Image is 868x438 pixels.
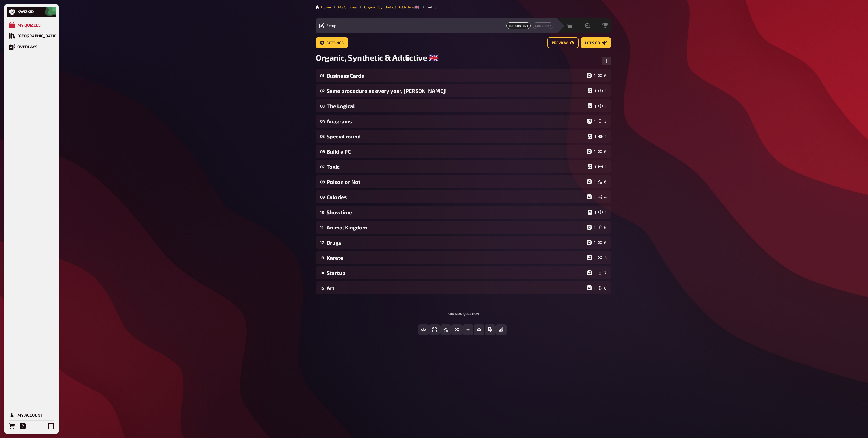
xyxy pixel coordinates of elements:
[327,179,585,185] div: Poison or Not
[327,194,585,200] div: Calories
[17,33,57,38] div: [GEOGRAPHIC_DATA]
[587,149,595,154] div: 1
[533,22,553,29] a: Quiz Lobby
[316,53,440,63] span: Organic, Synthetic & Addictive ​🇬🇧 ​
[320,103,324,108] div: 03
[598,225,607,230] div: 6
[320,194,324,199] div: 09
[7,410,56,420] a: My Account
[598,164,607,169] div: 1
[602,57,611,65] button: Change Order
[327,24,336,28] span: Setup
[320,225,324,230] div: 11
[598,119,607,124] div: 3
[598,270,607,275] div: 7
[327,270,585,276] div: Startup
[462,324,473,335] button: Estimation Question
[598,73,607,78] div: 6
[440,324,451,335] button: True / False
[587,179,595,184] div: 1
[485,324,496,335] button: Prose (Long text)
[320,179,324,184] div: 08
[327,224,585,231] div: Animal Kingdom
[327,133,585,139] div: Special round
[420,4,437,10] li: Setup
[327,239,585,246] div: Drugs
[418,324,429,335] button: Free Text Input
[327,209,585,215] div: Showtime
[327,164,585,170] div: Toxic
[598,194,607,199] div: 4
[587,119,596,124] div: 1
[587,240,595,245] div: 1
[320,73,324,78] div: 01
[327,41,344,45] span: Settings
[320,164,324,169] div: 07
[327,73,585,79] div: Business Cards
[7,30,56,41] a: Quiz Library
[587,225,595,230] div: 1
[17,44,37,49] div: Overlays
[7,41,56,52] a: Overlays
[598,88,607,93] div: 1
[320,134,324,139] div: 05
[327,103,585,109] div: The Logical
[17,22,41,27] div: My Quizzes
[320,119,324,124] div: 04
[390,303,537,320] div: Add new question
[588,134,596,139] div: 1
[364,5,420,9] a: Organic, Synthetic & Addictive ​🇬🇧 ​
[474,324,484,335] button: Image Answer
[320,270,324,275] div: 14
[598,134,607,139] div: 1
[17,413,43,417] div: My Account
[588,88,596,93] div: 1
[588,164,596,169] div: 1
[587,285,595,290] div: 1
[7,20,56,30] a: My Quizzes
[588,210,596,215] div: 1
[321,5,331,9] a: Home
[320,149,324,154] div: 06
[17,421,28,431] a: Help
[585,41,600,45] span: Let's go
[320,255,324,260] div: 13
[506,22,531,29] span: Edit Content
[496,324,507,335] button: Offline Question
[587,270,596,275] div: 1
[547,37,579,48] a: Preview
[598,149,607,154] div: 6
[321,4,331,10] li: Home
[588,103,596,108] div: 1
[357,4,420,10] li: Organic, Synthetic & Addictive ​🇬🇧 ​
[581,37,611,48] a: Let's go
[338,5,357,9] a: My Quizzes
[598,179,607,184] div: 6
[327,88,585,94] div: Same procedure as every year, [PERSON_NAME]!
[598,255,607,260] div: 5
[598,285,607,290] div: 6
[320,210,324,215] div: 10
[327,255,585,261] div: Karate
[320,88,324,93] div: 02
[598,103,607,108] div: 1
[327,148,585,155] div: Build a PC
[587,194,595,199] div: 1
[316,37,348,48] a: Settings
[320,240,324,245] div: 12
[451,324,462,335] button: Sorting Question
[552,41,568,45] span: Preview
[429,324,440,335] button: Multiple Choice
[598,210,607,215] div: 1
[327,118,585,124] div: Anagrams
[7,421,17,431] a: Orders
[327,285,585,291] div: Art
[331,4,357,10] li: My Quizzes
[598,240,607,245] div: 6
[587,255,596,260] div: 1
[587,73,595,78] div: 1
[320,285,324,290] div: 15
